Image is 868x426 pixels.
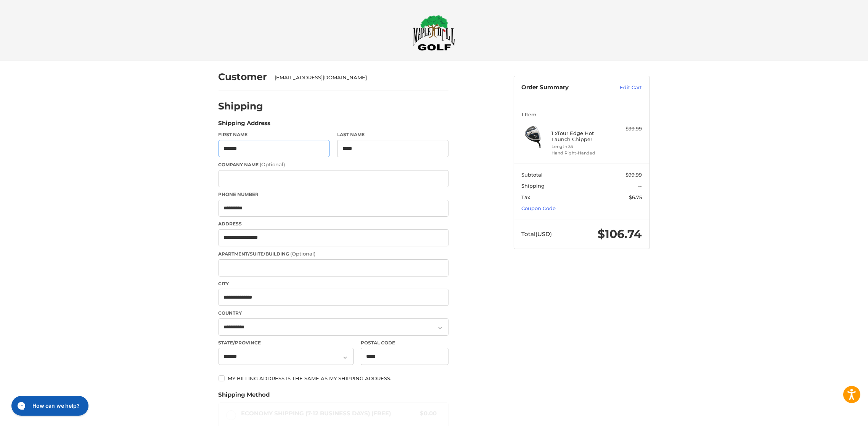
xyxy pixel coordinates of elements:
[275,74,441,82] div: [EMAIL_ADDRESS][DOMAIN_NAME]
[219,391,270,403] legend: Shipping Method
[219,131,330,138] label: First Name
[219,191,448,198] label: Phone Number
[603,84,642,92] a: Edit Cart
[219,310,448,317] label: Country
[625,172,642,178] span: $99.99
[629,194,642,200] span: $6.75
[8,393,90,418] iframe: Gorgias live chat messenger
[219,250,448,258] label: Apartment/Suite/Building
[291,251,316,257] small: (Optional)
[219,100,264,112] h2: Shipping
[521,111,642,117] h3: 1 Item
[219,71,267,83] h2: Customer
[219,280,448,287] label: City
[521,205,556,211] a: Coupon Code
[598,227,642,241] span: $106.74
[361,339,448,346] label: Postal Code
[551,150,610,156] li: Hand Right-Handed
[521,84,603,92] h3: Order Summary
[638,183,642,189] span: --
[521,194,530,200] span: Tax
[260,161,285,167] small: (Optional)
[521,230,552,238] span: Total (USD)
[219,339,354,346] label: State/Province
[521,183,545,189] span: Shipping
[337,131,448,138] label: Last Name
[612,125,642,133] div: $99.99
[219,220,448,227] label: Address
[413,15,455,51] img: Maple Hill Golf
[551,130,610,143] h4: 1 x Tour Edge Hot Launch Chipper
[521,172,543,178] span: Subtotal
[219,119,271,131] legend: Shipping Address
[219,161,448,169] label: Company Name
[551,143,610,150] li: Length 35
[219,375,448,381] label: My billing address is the same as my shipping address.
